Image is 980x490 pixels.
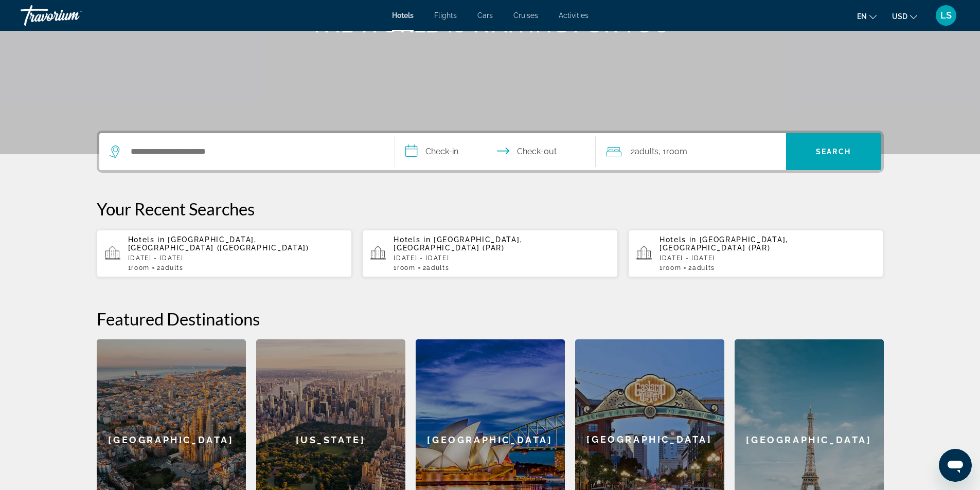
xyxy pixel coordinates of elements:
[658,144,687,159] span: , 1
[477,11,493,20] a: Cars
[97,198,884,219] p: Your Recent Searches
[397,264,416,271] span: Room
[513,11,538,20] a: Cruises
[128,235,309,252] span: [GEOGRAPHIC_DATA], [GEOGRAPHIC_DATA] ([GEOGRAPHIC_DATA])
[426,264,449,271] span: Adults
[688,264,715,271] span: 2
[635,147,658,156] span: Adults
[128,255,344,262] p: [DATE] - [DATE]
[394,235,431,244] span: Hotels in
[128,264,150,271] span: 1
[628,229,884,278] button: Hotels in [GEOGRAPHIC_DATA], [GEOGRAPHIC_DATA] (PAR)[DATE] - [DATE]1Room2Adults
[660,235,788,252] span: [GEOGRAPHIC_DATA], [GEOGRAPHIC_DATA] (PAR)
[786,133,881,170] button: Search
[631,144,658,159] span: 2
[660,264,681,271] span: 1
[97,229,352,278] button: Hotels in [GEOGRAPHIC_DATA], [GEOGRAPHIC_DATA] ([GEOGRAPHIC_DATA])[DATE] - [DATE]1Room2Adults
[559,11,589,20] a: Activities
[666,147,687,156] span: Room
[933,5,959,26] button: User Menu
[692,264,715,271] span: Adults
[423,264,450,271] span: 2
[392,11,414,20] a: Hotels
[97,308,884,329] h2: Featured Destinations
[434,11,457,20] a: Flights
[99,133,881,170] div: Search widget
[660,255,876,262] p: [DATE] - [DATE]
[663,264,682,271] span: Room
[395,133,596,170] button: Select check in and out date
[130,144,379,159] input: Search hotel destination
[857,9,877,24] button: Change language
[394,235,522,252] span: [GEOGRAPHIC_DATA], [GEOGRAPHIC_DATA] (PAR)
[128,235,165,244] span: Hotels in
[131,264,150,271] span: Room
[660,235,697,244] span: Hotels in
[21,2,123,29] a: Travorium
[362,229,618,278] button: Hotels in [GEOGRAPHIC_DATA], [GEOGRAPHIC_DATA] (PAR)[DATE] - [DATE]1Room2Adults
[394,264,415,271] span: 1
[394,255,610,262] p: [DATE] - [DATE]
[161,264,184,271] span: Adults
[892,9,917,24] button: Change currency
[939,449,972,482] iframe: Button to launch messaging window
[857,12,867,21] span: en
[940,10,952,21] span: LS
[157,264,184,271] span: 2
[816,148,851,156] span: Search
[892,12,907,21] span: USD
[596,133,786,170] button: Travelers: 2 adults, 0 children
